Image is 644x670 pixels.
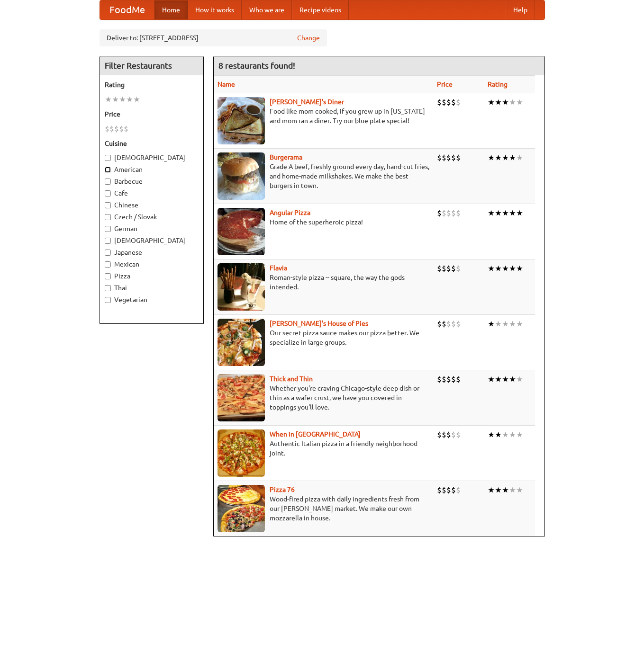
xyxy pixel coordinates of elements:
[105,297,111,303] input: Vegetarian
[105,273,111,279] input: Pizza
[506,0,535,19] a: Help
[105,295,199,304] label: Vegetarian
[437,208,442,218] li: $
[456,319,461,329] li: $
[502,152,509,163] li: ★
[488,152,495,163] li: ★
[105,283,199,293] label: Thai
[218,485,265,532] img: pizza76.jpg
[112,94,119,105] li: ★
[218,319,265,366] img: luigis.jpg
[442,374,446,384] li: $
[488,80,508,88] a: Rating
[105,139,199,148] h5: Cuisine
[218,374,265,421] img: thick.jpg
[516,208,523,218] li: ★
[105,214,111,220] input: Czech / Slovak
[270,375,313,383] a: Thick and Thin
[516,374,523,384] li: ★
[105,261,111,268] input: Mexican
[488,429,495,440] li: ★
[488,263,495,274] li: ★
[456,429,461,440] li: $
[509,208,516,218] li: ★
[218,494,430,523] p: Wood-fired pizza with daily ingredients fresh from our [PERSON_NAME] market. We make our own mozz...
[451,263,456,274] li: $
[451,429,456,440] li: $
[218,107,430,125] p: Food like mom cooked, if you grew up in [US_STATE] and mom ran a diner. Try our blue plate special!
[105,202,111,208] input: Chinese
[437,374,442,384] li: $
[442,485,446,495] li: $
[114,124,119,134] li: $
[495,485,502,495] li: ★
[105,153,199,162] label: [DEMOGRAPHIC_DATA]
[446,152,451,163] li: $
[509,429,516,440] li: ★
[446,208,451,218] li: $
[446,485,451,495] li: $
[270,486,295,493] a: Pizza 76
[495,374,502,384] li: ★
[105,177,199,186] label: Barbecue
[495,152,502,163] li: ★
[218,263,265,311] img: flavia.jpg
[270,320,368,327] a: [PERSON_NAME]'s House of Pies
[105,190,111,197] input: Cafe
[442,152,446,163] li: $
[218,273,430,292] p: Roman-style pizza -- square, the way the gods intended.
[218,429,265,477] img: wheninrome.jpg
[105,259,199,269] label: Mexican
[442,208,446,218] li: $
[105,271,199,281] label: Pizza
[105,167,111,173] input: American
[502,374,509,384] li: ★
[446,374,451,384] li: $
[133,94,140,105] li: ★
[218,152,265,200] img: burgerama.jpg
[105,80,199,89] h5: Rating
[105,250,111,256] input: Japanese
[105,165,199,174] label: American
[437,263,442,274] li: $
[100,29,327,46] div: Deliver to: [STREET_ADDRESS]
[509,319,516,329] li: ★
[516,152,523,163] li: ★
[451,97,456,107] li: $
[456,374,461,384] li: $
[105,226,111,232] input: German
[446,97,451,107] li: $
[516,263,523,274] li: ★
[437,485,442,495] li: $
[105,224,199,233] label: German
[154,0,188,19] a: Home
[488,97,495,107] li: ★
[218,97,265,144] img: sallys.jpg
[218,328,430,347] p: Our secret pizza sauce makes our pizza better. We specialize in large groups.
[119,94,126,105] li: ★
[451,319,456,329] li: $
[270,153,302,161] a: Burgerama
[442,97,446,107] li: $
[105,124,109,134] li: $
[502,485,509,495] li: ★
[270,264,287,272] a: Flavia
[446,319,451,329] li: $
[509,97,516,107] li: ★
[437,152,442,163] li: $
[270,430,361,438] b: When in [GEOGRAPHIC_DATA]
[488,208,495,218] li: ★
[516,485,523,495] li: ★
[218,439,430,458] p: Authentic Italian pizza in a friendly neighborhood joint.
[509,485,516,495] li: ★
[509,374,516,384] li: ★
[270,209,310,216] a: Angular Pizza
[516,429,523,440] li: ★
[105,155,111,161] input: [DEMOGRAPHIC_DATA]
[270,98,344,106] b: [PERSON_NAME]'s Diner
[442,319,446,329] li: $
